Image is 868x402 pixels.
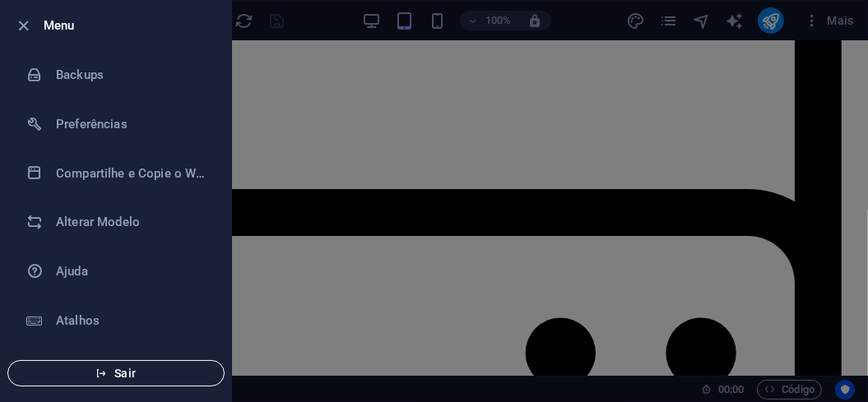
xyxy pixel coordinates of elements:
span: Sair [21,367,211,380]
h6: Preferências [56,114,208,134]
h6: Ajuda [56,261,208,281]
button: Sair [7,360,225,386]
a: Ajuda [1,247,231,296]
h6: Backups [56,65,208,85]
h6: Menu [44,16,218,35]
h6: Atalhos [56,311,208,330]
h6: Compartilhe e Copie o Website [56,164,208,183]
h6: Alterar Modelo [56,212,208,232]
